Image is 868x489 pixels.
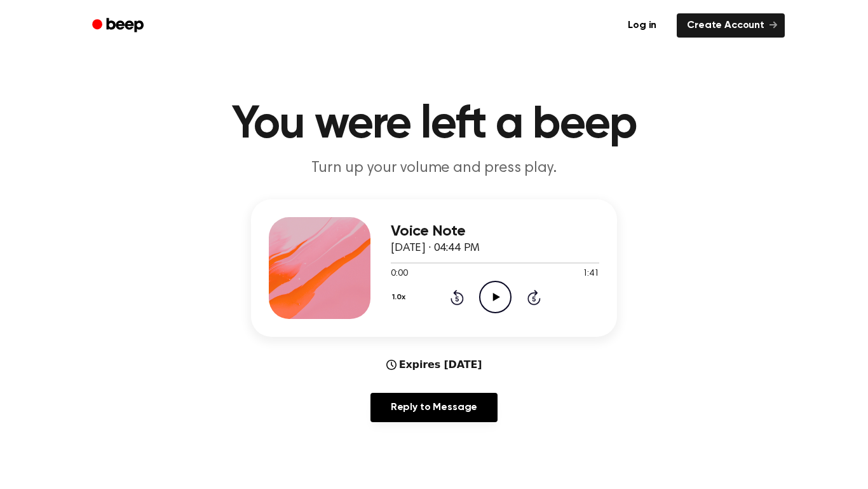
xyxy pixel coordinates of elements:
a: Beep [83,13,155,38]
p: Turn up your volume and press play. [190,158,678,179]
button: 1.0x [391,287,410,308]
div: Expires [DATE] [386,357,482,372]
a: Reply to Message [370,393,498,422]
span: 0:00 [391,267,407,281]
h3: Voice Note [391,223,599,240]
span: [DATE] · 04:44 PM [391,243,480,254]
span: 1:41 [583,267,599,281]
h1: You were left a beep [109,102,759,148]
a: Log in [615,11,669,40]
a: Create Account [677,13,785,38]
